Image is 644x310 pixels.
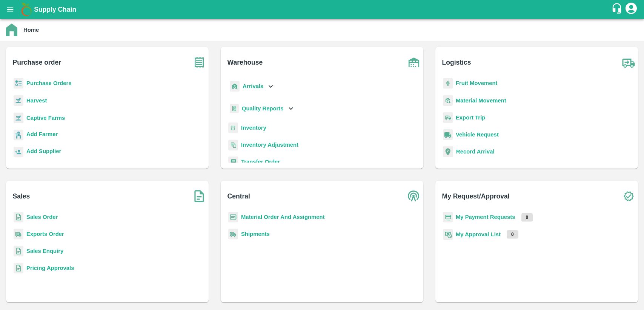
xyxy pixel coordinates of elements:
img: logo [19,2,34,17]
a: My Approval List [456,231,501,237]
img: fruit [443,78,453,89]
img: harvest [14,112,23,124]
a: Sales Enquiry [26,248,63,254]
img: whArrival [230,81,240,92]
a: Supply Chain [34,4,611,15]
a: Harvest [26,98,47,104]
b: Sales [13,191,30,201]
div: Quality Reports [228,101,295,116]
img: centralMaterial [228,212,238,223]
div: account of current user [624,2,638,17]
a: Add Farmer [26,130,58,140]
a: Inventory [241,125,266,131]
img: farmer [14,130,23,141]
a: Fruit Movement [456,80,498,86]
img: purchase [190,53,209,72]
img: check [619,187,638,206]
b: Central [227,191,250,201]
a: Captive Farms [26,115,65,121]
b: Add Supplier [26,148,61,154]
img: inventory [228,139,238,150]
a: Shipments [241,231,270,237]
b: My Request/Approval [442,191,510,201]
img: qualityReport [230,104,239,113]
a: Vehicle Request [456,132,499,138]
b: Add Farmer [26,131,58,137]
img: shipments [14,229,23,240]
img: sales [14,212,23,223]
img: harvest [14,95,23,106]
a: Record Arrival [456,149,495,155]
p: 0 [507,230,518,239]
img: soSales [190,187,209,206]
a: Material Order And Assignment [241,214,325,220]
a: Add Supplier [26,147,61,157]
img: central [404,187,423,206]
div: Arrivals [228,78,275,95]
b: Logistics [442,57,471,68]
img: whInventory [228,122,238,133]
a: Exports Order [26,231,64,237]
img: warehouse [404,53,423,72]
img: sales [14,246,23,257]
b: Quality Reports [242,105,284,112]
a: Material Movement [456,98,506,104]
img: vehicle [443,129,453,140]
img: shipments [228,229,238,240]
b: Supply Chain [34,6,76,13]
button: open drawer [2,1,19,18]
p: 0 [521,213,533,222]
img: reciept [14,78,23,89]
a: Transfer Order [241,159,280,165]
div: customer-support [611,3,624,16]
a: My Payment Requests [456,214,515,220]
img: truck [619,53,638,72]
img: payment [443,212,453,223]
b: Warehouse [227,57,263,68]
a: Inventory Adjustment [241,142,298,148]
a: Pricing Approvals [26,265,74,271]
a: Export Trip [456,115,485,121]
img: sales [14,263,23,274]
img: material [443,95,453,106]
img: approval [443,229,453,240]
img: delivery [443,112,453,123]
b: Arrivals [243,83,263,89]
b: Purchase order [13,57,61,68]
img: recordArrival [443,146,453,157]
img: whTransfer [228,157,238,167]
img: supplier [14,147,23,158]
a: Purchase Orders [26,80,72,86]
a: Sales Order [26,214,58,220]
b: Home [23,27,39,33]
img: home [6,23,17,36]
